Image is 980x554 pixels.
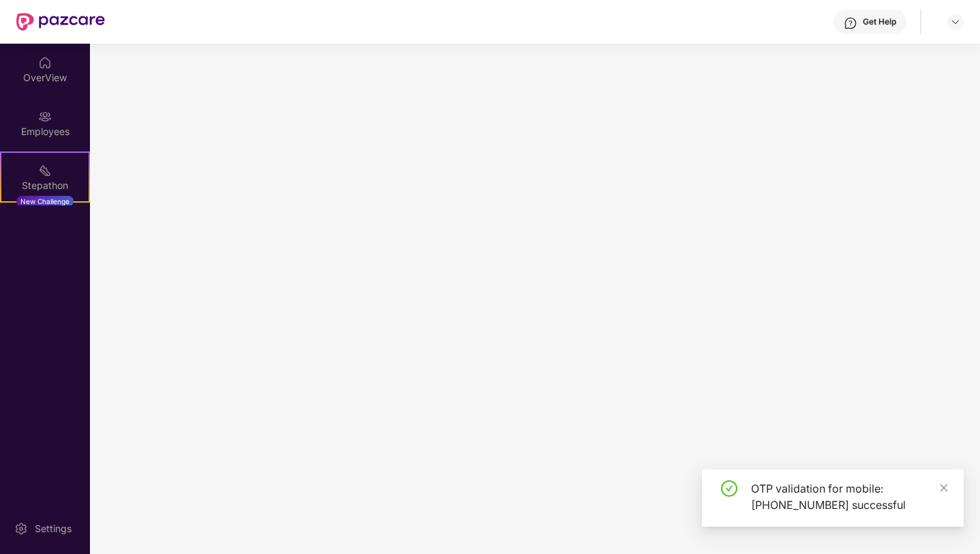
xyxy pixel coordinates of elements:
span: check-circle [721,480,737,497]
div: Settings [31,522,76,536]
div: Get Help [863,16,896,27]
img: svg+xml;base64,PHN2ZyBpZD0iSGVscC0zMngzMiIgeG1sbnM9Imh0dHA6Ly93d3cudzMub3JnLzIwMDAvc3ZnIiB3aWR0aD... [844,16,857,30]
img: svg+xml;base64,PHN2ZyB4bWxucz0iaHR0cDovL3d3dy53My5vcmcvMjAwMC9zdmciIHdpZHRoPSIyMSIgaGVpZ2h0PSIyMC... [38,164,52,177]
div: New Challenge [16,196,74,207]
div: Stepathon [1,179,89,192]
div: OTP validation for mobile: [PHONE_NUMBER] successful [751,480,947,513]
img: svg+xml;base64,PHN2ZyBpZD0iU2V0dGluZy0yMHgyMCIgeG1sbnM9Imh0dHA6Ly93d3cudzMub3JnLzIwMDAvc3ZnIiB3aW... [14,522,28,536]
span: close [939,483,949,493]
img: svg+xml;base64,PHN2ZyBpZD0iRW1wbG95ZWVzIiB4bWxucz0iaHR0cDovL3d3dy53My5vcmcvMjAwMC9zdmciIHdpZHRoPS... [38,110,52,123]
img: New Pazcare Logo [16,13,105,31]
img: svg+xml;base64,PHN2ZyBpZD0iRHJvcGRvd24tMzJ4MzIiIHhtbG5zPSJodHRwOi8vd3d3LnczLm9yZy8yMDAwL3N2ZyIgd2... [950,16,961,27]
img: svg+xml;base64,PHN2ZyBpZD0iSG9tZSIgeG1sbnM9Imh0dHA6Ly93d3cudzMub3JnLzIwMDAvc3ZnIiB3aWR0aD0iMjAiIG... [38,56,52,70]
